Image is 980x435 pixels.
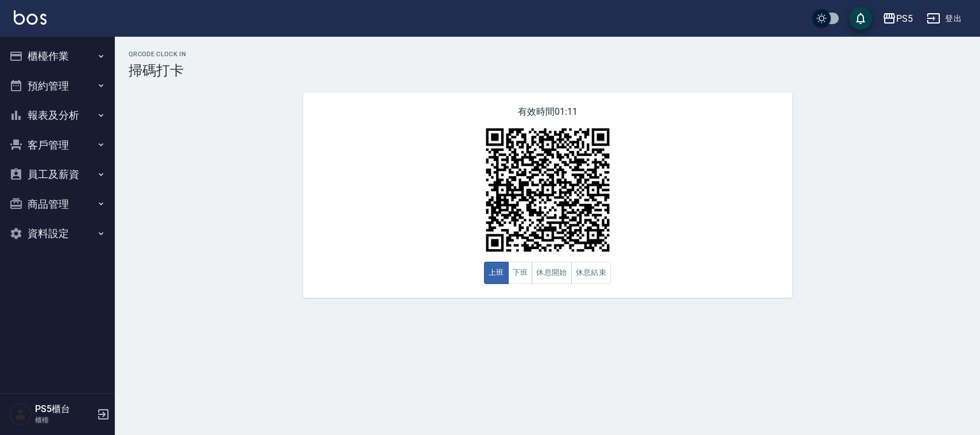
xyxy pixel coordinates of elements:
[508,262,533,284] button: 下班
[5,71,110,101] button: 預約管理
[5,189,110,219] button: 商品管理
[5,130,110,160] button: 客戶管理
[484,262,509,284] button: 上班
[35,415,94,425] p: 櫃檯
[129,63,966,79] h3: 掃碼打卡
[129,51,966,58] h2: QRcode Clock In
[5,100,110,130] button: 報表及分析
[5,160,110,189] button: 員工及薪資
[849,7,872,30] button: save
[303,92,792,298] div: 有效時間 01:11
[878,7,917,30] button: PS5
[9,403,32,426] img: Person
[5,219,110,248] button: 資料設定
[922,8,966,29] button: 登出
[5,41,110,71] button: 櫃檯作業
[896,11,913,26] div: PS5
[571,262,611,284] button: 休息結束
[35,403,94,415] h5: PS5櫃台
[532,262,572,284] button: 休息開始
[14,10,47,25] img: Logo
